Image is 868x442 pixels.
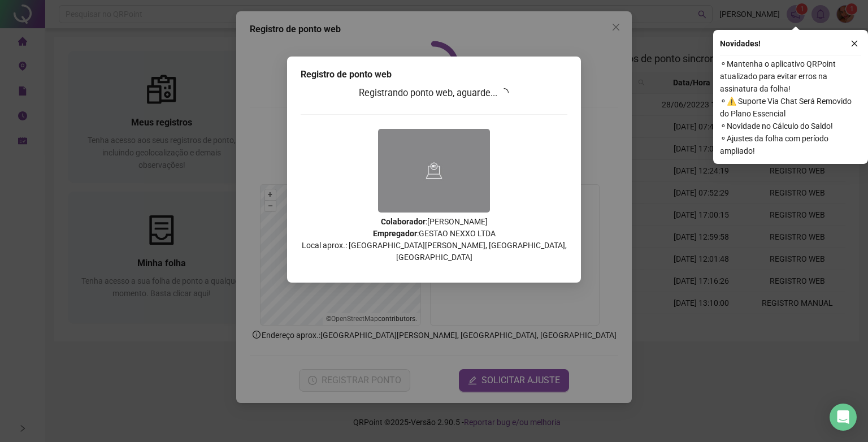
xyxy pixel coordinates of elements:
h3: Registrando ponto web, aguarde... [301,86,567,101]
p: : [PERSON_NAME] : GESTAO NEXXO LTDA Local aprox.: [GEOGRAPHIC_DATA][PERSON_NAME], [GEOGRAPHIC_DAT... [301,216,567,263]
strong: Empregador [373,229,417,238]
span: Novidades ! [720,37,761,50]
span: close [850,40,858,47]
div: Open Intercom Messenger [830,404,857,431]
img: 2Q== [378,129,490,213]
span: ⚬ Ajustes da folha com período ampliado! [720,132,861,157]
span: ⚬ Mantenha o aplicativo QRPoint atualizado para evitar erros na assinatura da folha! [720,58,861,95]
span: ⚬ Novidade no Cálculo do Saldo! [720,120,861,132]
span: ⚬ ⚠️ Suporte Via Chat Será Removido do Plano Essencial [720,95,861,120]
span: loading [500,88,509,97]
div: Registro de ponto web [301,68,567,81]
strong: Colaborador [381,217,426,226]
